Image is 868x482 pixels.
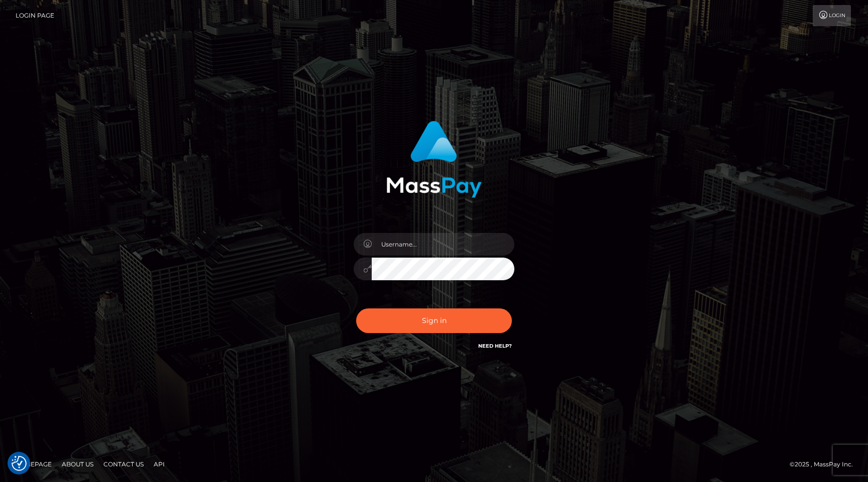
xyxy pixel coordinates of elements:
[150,456,169,472] a: API
[790,459,860,470] div: © 2025 , MassPay Inc.
[356,308,512,333] button: Sign in
[372,233,514,256] input: Username...
[813,5,851,26] a: Login
[99,456,148,472] a: Contact Us
[16,5,54,26] a: Login Page
[12,456,27,471] button: Consent Preferences
[386,121,482,198] img: MassPay Login
[11,456,56,472] a: Homepage
[58,456,97,472] a: About Us
[12,456,27,471] img: Revisit consent button
[478,343,512,349] a: Need Help?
